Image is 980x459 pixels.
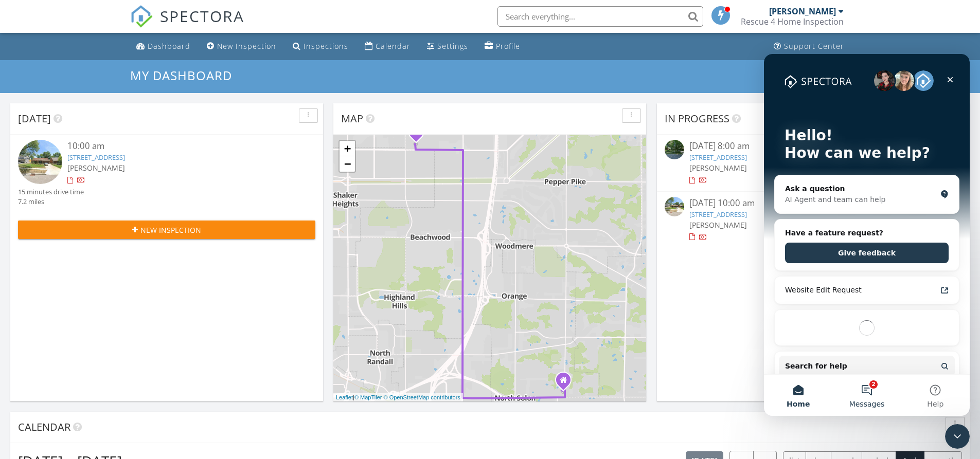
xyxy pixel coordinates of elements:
[689,163,747,173] span: [PERSON_NAME]
[361,37,415,56] a: Calendar
[203,37,280,56] a: New Inspection
[341,112,363,125] span: Map
[480,37,524,56] a: Profile
[130,67,232,84] span: My Dashboard
[665,112,729,125] span: In Progress
[689,210,747,219] a: [STREET_ADDRESS]
[423,37,472,56] a: Settings
[416,132,422,138] div: 2641 Brentwood Rd, Beachwood, OH 44122
[665,140,684,159] img: streetview
[689,220,747,230] span: [PERSON_NAME]
[354,394,382,400] a: © MapTiler
[289,37,352,56] a: Inspections
[689,153,747,162] a: [STREET_ADDRESS]
[945,424,970,449] iframe: Intercom live chat
[563,380,569,386] div: 4950 Lander Rd., Chagrin Falls OH 44022
[770,37,848,56] a: Support Center
[132,37,194,56] a: Dashboard
[437,41,468,51] div: Settings
[18,187,84,197] div: 15 minutes drive time
[18,140,62,184] img: streetview
[217,41,276,51] div: New Inspection
[497,6,703,27] input: Search everything...
[18,197,84,207] div: 7.2 miles
[130,5,153,28] img: The Best Home Inspection Software - Spectora
[769,6,836,16] div: [PERSON_NAME]
[18,221,315,239] button: New Inspection
[496,41,520,51] div: Profile
[160,5,244,27] span: SPECTORA
[333,393,463,402] div: |
[741,16,844,27] div: Rescue 4 Home Inspection
[67,163,125,173] span: [PERSON_NAME]
[665,197,962,243] a: [DATE] 10:00 am [STREET_ADDRESS] [PERSON_NAME]
[689,140,937,153] div: [DATE] 8:00 am
[384,394,460,400] a: © OpenStreetMap contributors
[665,140,962,186] a: [DATE] 8:00 am [STREET_ADDRESS] [PERSON_NAME]
[67,153,125,162] a: [STREET_ADDRESS]
[340,141,355,156] a: Zoom in
[764,54,970,416] iframe: Intercom live chat
[130,14,244,35] a: SPECTORA
[414,129,418,136] i: 1
[148,41,190,51] div: Dashboard
[376,41,411,51] div: Calendar
[18,112,51,125] span: [DATE]
[304,41,348,51] div: Inspections
[18,420,70,434] span: Calendar
[140,225,201,235] span: New Inspection
[336,394,353,400] a: Leaflet
[784,41,844,51] div: Support Center
[18,140,315,207] a: 10:00 am [STREET_ADDRESS] [PERSON_NAME] 15 minutes drive time 7.2 miles
[340,156,355,172] a: Zoom out
[665,197,684,216] img: streetview
[67,140,291,153] div: 10:00 am
[689,197,937,210] div: [DATE] 10:00 am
